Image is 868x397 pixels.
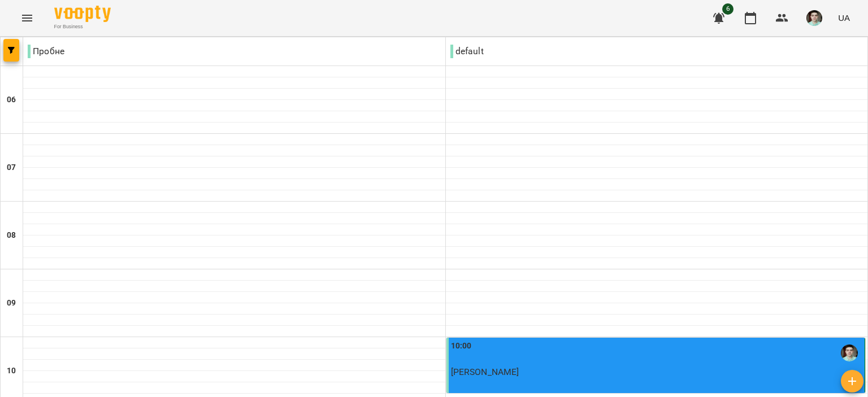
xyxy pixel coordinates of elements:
span: UA [838,12,850,24]
h6: 06 [7,94,16,106]
h6: 10 [7,365,16,377]
img: Андрушко Артем Олександрович [841,344,858,361]
button: UA [834,7,854,28]
button: Menu [14,5,41,32]
span: [PERSON_NAME] [451,367,519,377]
span: For Business [54,23,111,30]
h6: 09 [7,297,16,309]
img: 8482cb4e613eaef2b7d25a10e2b5d949.jpg [806,10,822,26]
button: Створити урок [841,370,863,392]
img: Voopty Logo [54,6,111,22]
p: Пробне [28,45,64,58]
h6: 07 [7,162,16,174]
p: default [450,45,484,58]
label: 10:00 [451,340,472,352]
span: 6 [722,3,734,15]
h6: 08 [7,229,16,242]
